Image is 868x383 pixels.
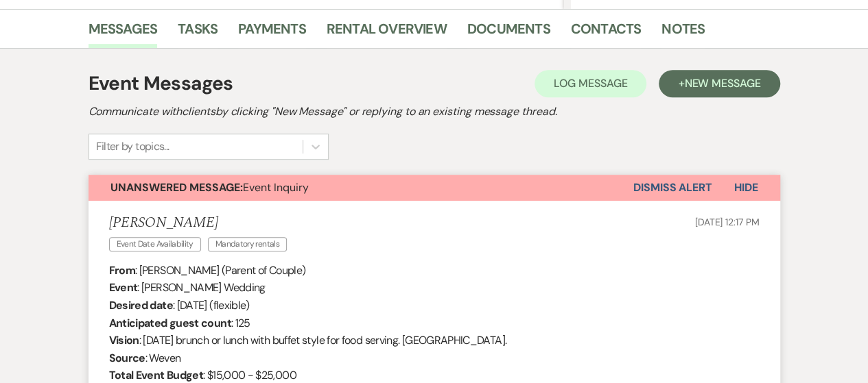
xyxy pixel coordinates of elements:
a: Payments [238,18,306,48]
span: Mandatory rentals [208,237,287,251]
span: New Message [684,76,760,90]
span: Hide [734,180,758,195]
b: Total Event Budget [109,368,203,382]
span: Log Message [554,76,627,90]
span: Event Date Availability [109,237,201,251]
span: Event Inquiry [110,180,309,195]
b: Desired date [109,298,173,312]
button: Dismiss Alert [633,175,712,201]
b: Anticipated guest count [109,316,231,330]
button: Hide [712,175,780,201]
div: Filter by topics... [96,138,169,155]
a: Notes [661,18,705,48]
b: From [109,263,135,277]
strong: Unanswered Message: [110,180,243,195]
a: Rental Overview [327,18,447,48]
a: Contacts [571,18,642,48]
a: Messages [89,18,158,48]
span: [DATE] 12:17 PM [695,216,760,228]
h5: [PERSON_NAME] [109,214,294,232]
a: Documents [467,18,550,48]
a: Tasks [178,18,218,48]
b: Source [109,351,145,365]
b: Vision [109,333,139,347]
button: +New Message [659,70,779,97]
button: Unanswered Message:Event Inquiry [89,175,633,201]
button: Log Message [535,70,646,97]
h2: Communicate with clients by clicking "New Message" or replying to an existing message thread. [89,103,780,120]
b: Event [109,280,138,295]
h1: Event Messages [89,69,233,98]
